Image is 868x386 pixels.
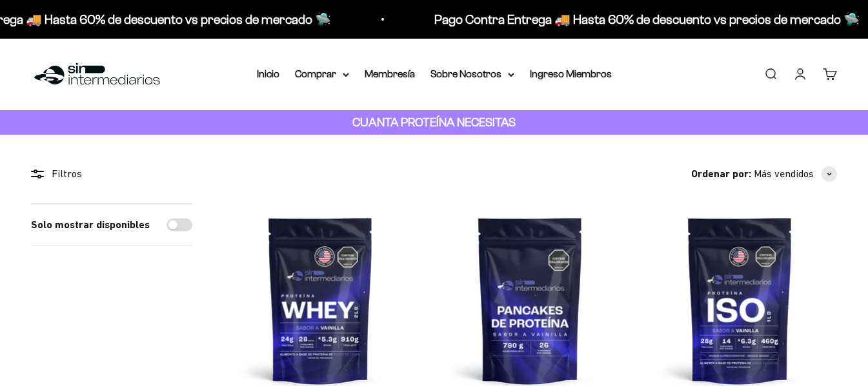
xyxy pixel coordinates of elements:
[31,217,150,233] label: Solo mostrar disponibles
[432,9,857,30] p: Pago Contra Entrega 🚚 Hasta 60% de descuento vs precios de mercado 🛸
[295,66,349,82] summary: Comprar
[691,166,751,182] span: Ordenar por:
[430,66,514,82] summary: Sobre Nosotros
[530,68,612,79] a: Ingreso Miembros
[754,166,814,182] span: Más vendidos
[257,68,279,79] a: Inicio
[365,68,415,79] a: Membresía
[352,115,516,129] strong: CUANTA PROTEÍNA NECESITAS
[754,166,837,182] button: Más vendidos
[31,166,192,182] div: Filtros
